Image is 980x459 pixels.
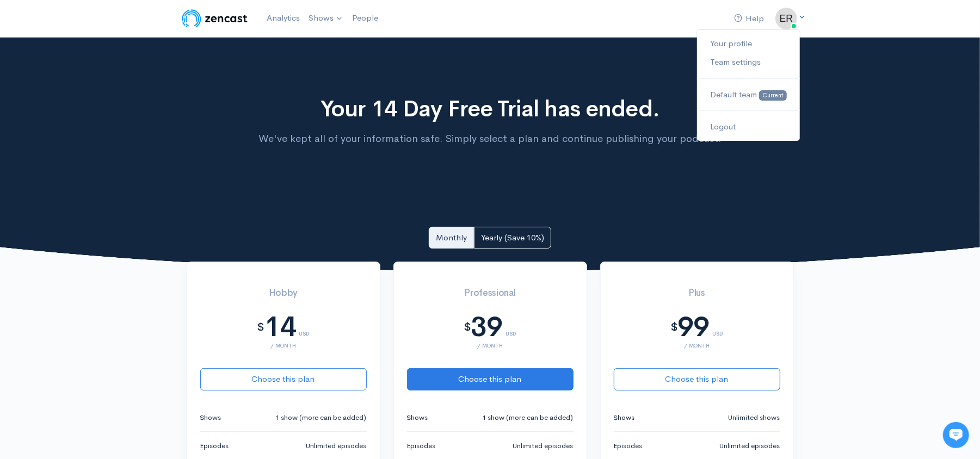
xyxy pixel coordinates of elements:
div: / month [407,343,574,349]
h3: Plus [614,288,780,299]
div: $ [257,321,264,333]
small: Shows [407,412,428,423]
h2: Just let us know if you need anything and we'll be happy to help! 🙂 [16,72,201,125]
img: ZenCast Logo [180,8,249,29]
a: Help [730,7,769,30]
button: New conversation [17,144,201,166]
span: Current [759,90,786,101]
input: Search articles [32,204,194,226]
a: Analytics [262,7,304,30]
h1: Hi [PERSON_NAME] [16,53,201,70]
span: New conversation [70,151,131,159]
div: USD [506,318,516,337]
a: People [348,7,383,30]
span: Default team [710,89,757,100]
small: 1 show (more can be added) [276,412,367,423]
small: Shows [200,412,221,423]
p: We've kept all of your information safe. Simply select a plan and continue publishing your podcast. [251,131,729,146]
small: Unlimited episodes [306,441,367,451]
a: Default team Current [697,85,799,104]
h1: Your 14 Day Free Trial has ended. [251,96,729,121]
a: Logout [697,117,799,137]
h3: Hobby [200,288,367,299]
button: Choose this plan [200,368,367,390]
small: Episodes [407,441,436,451]
a: Yearly (Save 10%) [474,227,551,249]
div: USD [299,318,310,337]
button: Choose this plan [614,368,780,390]
small: Shows [614,412,635,423]
small: Unlimited episodes [720,441,780,451]
div: $ [464,321,471,333]
a: Shows [304,7,348,30]
p: Find an answer quickly [15,187,203,200]
div: / month [614,343,780,349]
a: Team settings [697,53,799,72]
small: Unlimited episodes [513,441,574,451]
div: 39 [471,312,503,343]
iframe: gist-messenger-bubble-iframe [943,422,969,448]
div: $ [670,321,678,333]
a: Monthly [429,227,474,249]
small: Unlimited shows [729,412,780,423]
div: USD [713,318,723,337]
img: ... [775,8,797,29]
div: / month [200,343,367,349]
small: Episodes [200,441,229,451]
div: 14 [264,312,296,343]
div: 99 [678,312,710,343]
small: Episodes [614,441,643,451]
small: 1 show (more can be added) [483,412,574,423]
a: Your profile [697,34,799,53]
button: Choose this plan [407,368,574,390]
h3: Professional [407,288,574,299]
